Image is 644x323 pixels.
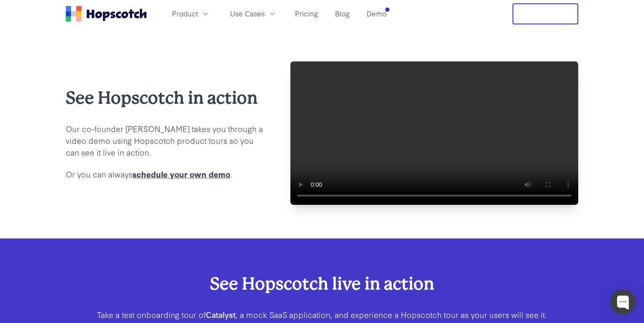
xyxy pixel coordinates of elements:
[230,8,265,19] span: Use Cases
[132,168,230,180] a: schedule your own demo
[66,123,263,158] p: Our co-founder [PERSON_NAME] takes you through a video demo using Hopscotch product tours so you ...
[172,8,198,19] span: Product
[513,3,578,24] button: Free Trial
[363,7,390,21] a: Demo
[93,272,551,295] h2: See Hopscotch live in action
[206,309,236,320] b: Catalyst
[66,168,263,180] p: Or you can always .
[167,7,215,21] button: Product
[66,6,147,22] a: Home
[225,7,282,21] button: Use Cases
[66,86,263,109] h2: See Hopscotch in action
[292,7,322,21] a: Pricing
[93,309,551,320] p: Take a test onboarding tour of , a mock SaaS application, and experience a Hopscotch tour as your...
[332,7,353,21] a: Blog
